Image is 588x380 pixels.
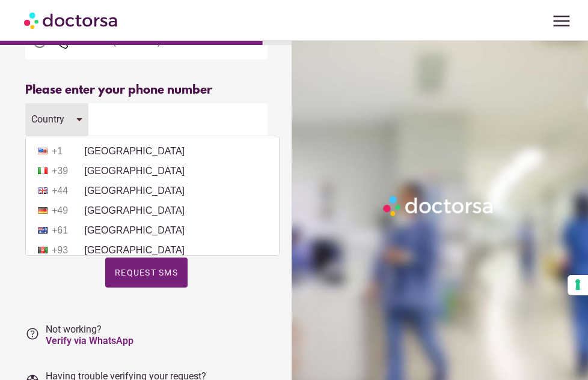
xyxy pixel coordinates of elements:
span: +44 [52,185,82,196]
button: Your consent preferences for tracking technologies [568,275,588,295]
span: Not working? [46,324,133,346]
li: [GEOGRAPHIC_DATA] [32,241,273,259]
span: +49 [52,205,82,216]
span: +39 [52,166,82,176]
li: [GEOGRAPHIC_DATA] [32,142,273,160]
span: +1 [52,146,82,157]
img: Logo-Doctorsa-trans-White-partial-flat.png [380,193,498,219]
div: Please enter your phone number [25,83,268,97]
i: help [25,327,40,341]
span: Request SMS [115,268,178,277]
div: Country [31,113,64,125]
div: You'll receive a text message with a code. Standard carrier fees may apply. [25,136,268,164]
li: [GEOGRAPHIC_DATA] [32,162,273,180]
button: Request SMS [105,258,188,288]
a: Verify via WhatsApp [46,335,133,346]
li: [GEOGRAPHIC_DATA] [32,222,273,240]
span: +93 [52,245,82,256]
img: Doctorsa.com [24,7,119,34]
li: [GEOGRAPHIC_DATA] [32,182,273,200]
li: [GEOGRAPHIC_DATA] [32,202,273,220]
span: +61 [52,225,82,236]
span: menu [550,10,573,32]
